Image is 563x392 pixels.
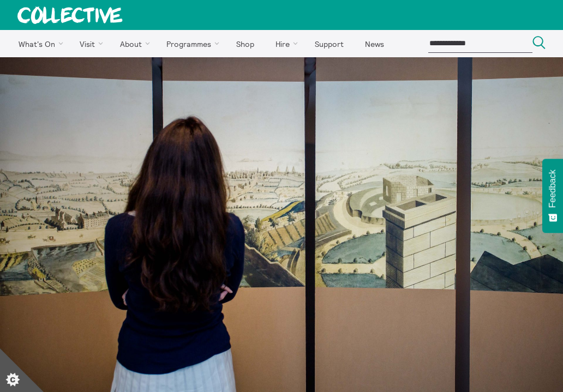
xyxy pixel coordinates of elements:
a: News [355,30,393,57]
a: About [110,30,155,57]
a: Programmes [157,30,225,57]
span: Feedback [548,170,558,208]
a: Support [305,30,353,57]
a: What's On [9,30,68,57]
a: Shop [226,30,263,57]
a: Visit [70,30,109,57]
button: Feedback - Show survey [542,159,563,233]
a: Hire [266,30,303,57]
